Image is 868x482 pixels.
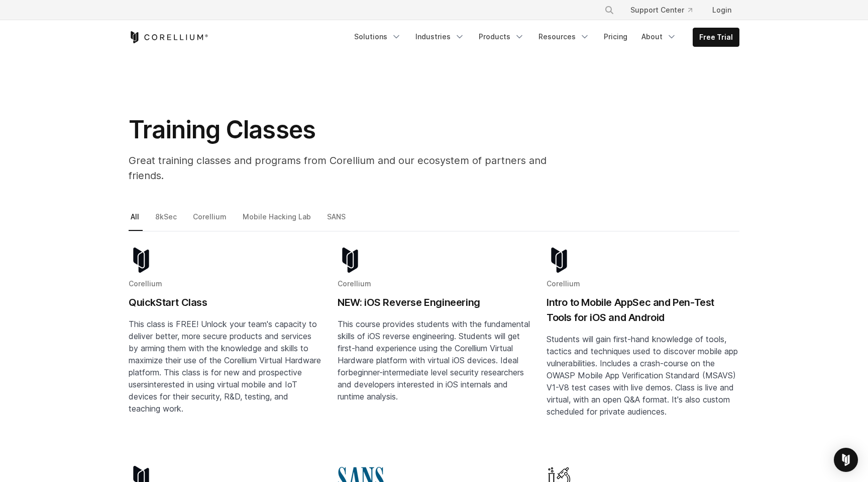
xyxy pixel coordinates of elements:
[598,28,633,46] a: Pricing
[338,248,530,450] a: Blog post summary: NEW: iOS Reverse Engineering
[409,28,471,46] a: Industries
[338,295,530,310] h2: NEW: iOS Reverse Engineering
[325,210,349,231] a: SANS
[338,318,530,403] p: This course provides students with the fundamental skills of iOS reverse engineering. Students wi...
[129,115,581,145] h1: Training Classes
[129,379,297,414] span: interested in using virtual mobile and IoT devices for their security, R&D, testing, and teaching...
[338,248,363,273] img: corellium-logo-icon-dark
[622,1,700,19] a: Support Center
[338,367,524,401] span: beginner-intermediate level security researchers and developers interested in iOS internals and r...
[129,31,208,43] a: Corellium Home
[704,1,739,19] a: Login
[153,210,180,231] a: 8kSec
[241,210,314,231] a: Mobile Hacking Lab
[834,448,858,472] div: Open Intercom Messenger
[129,248,154,273] img: corellium-logo-icon-dark
[129,279,162,288] span: Corellium
[693,28,739,46] a: Free Trial
[348,28,739,47] div: Navigation Menu
[348,28,407,46] a: Solutions
[592,1,739,19] div: Navigation Menu
[547,279,580,288] span: Corellium
[129,210,143,231] a: All
[129,319,321,389] span: This class is FREE! Unlock your team's capacity to deliver better, more secure products and servi...
[600,1,618,19] button: Search
[473,28,530,46] a: Products
[191,210,230,231] a: Corellium
[129,295,321,310] h2: QuickStart Class
[338,279,371,288] span: Corellium
[635,28,683,46] a: About
[547,334,738,417] span: Students will gain first-hand knowledge of tools, tactics and techniques used to discover mobile ...
[532,28,596,46] a: Resources
[547,295,739,325] h2: Intro to Mobile AppSec and Pen-Test Tools for iOS and Android
[129,153,581,183] p: Great training classes and programs from Corellium and our ecosystem of partners and friends.
[129,248,321,450] a: Blog post summary: QuickStart Class
[547,248,572,273] img: corellium-logo-icon-dark
[547,248,739,450] a: Blog post summary: Intro to Mobile AppSec and Pen-Test Tools for iOS and Android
